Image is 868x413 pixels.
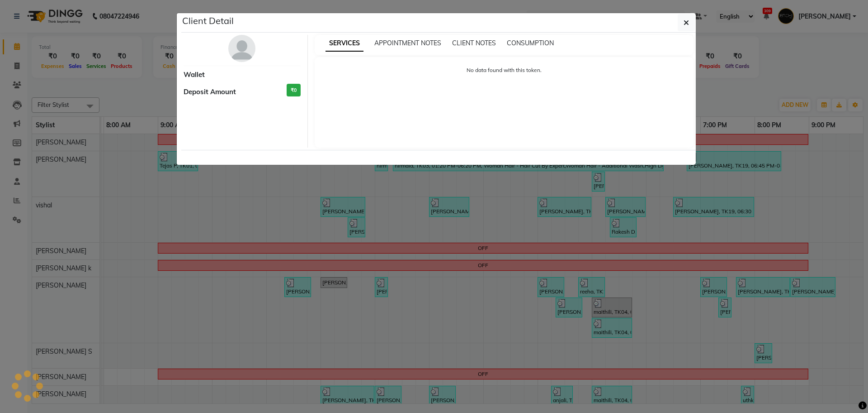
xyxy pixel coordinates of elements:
[228,35,255,62] img: avatar
[184,87,236,97] span: Deposit Amount
[452,39,496,47] span: CLIENT NOTES
[182,14,234,28] h5: Client Detail
[324,66,685,74] p: No data found with this token.
[184,70,205,80] span: Wallet
[325,35,363,52] span: SERVICES
[287,84,301,97] h3: ₹0
[374,39,441,47] span: APPOINTMENT NOTES
[507,39,554,47] span: CONSUMPTION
